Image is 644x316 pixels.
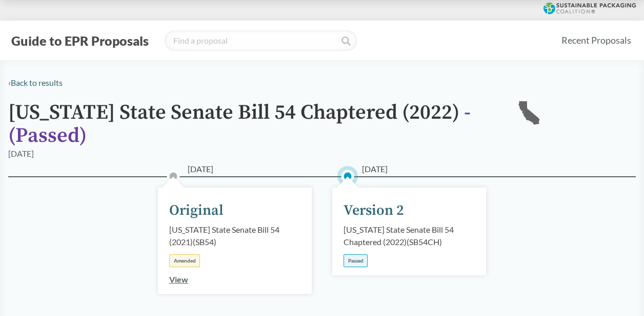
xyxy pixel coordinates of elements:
a: View [169,274,188,284]
div: Original [169,200,224,221]
button: Guide to EPR Proposals [8,32,152,49]
a: Recent Proposals [557,29,636,52]
div: [US_STATE] State Senate Bill 54 (2021) ( SB54 ) [169,224,300,248]
a: ‹Back to results [8,78,63,87]
span: - ( Passed ) [8,100,471,148]
div: [US_STATE] State Senate Bill 54 Chaptered (2022) ( SB54CH ) [344,224,475,248]
span: [DATE] [362,163,388,175]
div: Version 2 [344,200,404,221]
span: [DATE] [188,163,213,175]
div: Amended [169,254,200,267]
div: [DATE] [8,147,34,160]
div: Passed [344,254,368,267]
h1: [US_STATE] State Senate Bill 54 Chaptered (2022) [8,101,500,147]
input: Find a proposal [165,30,357,51]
